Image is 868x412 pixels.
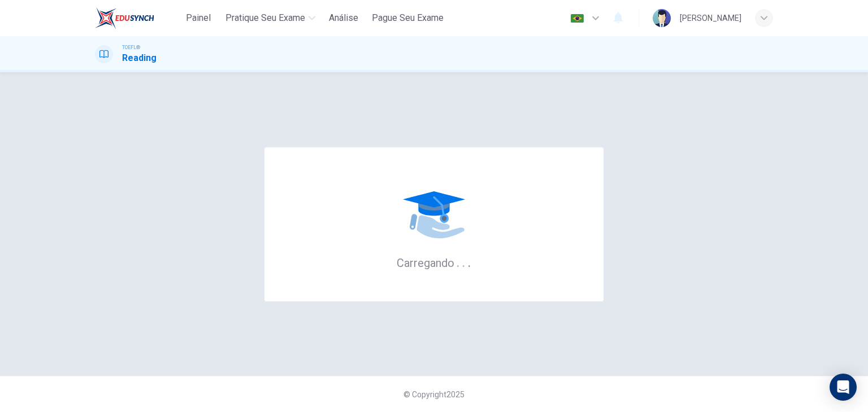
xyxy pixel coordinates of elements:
[570,14,584,23] img: pt
[324,8,363,28] button: Análise
[680,11,741,25] div: [PERSON_NAME]
[372,11,444,25] span: Pague Seu Exame
[95,7,154,29] img: EduSynch logo
[122,43,140,51] span: TOEFL®
[456,252,460,271] h6: .
[830,374,857,401] div: Open Intercom Messenger
[467,252,471,271] h6: .
[403,390,465,399] span: © Copyright 2025
[122,51,157,65] h1: Reading
[462,252,466,271] h6: .
[653,9,671,27] img: Profile picture
[95,7,180,29] a: EduSynch logo
[367,8,448,28] button: Pague Seu Exame
[180,8,216,28] button: Painel
[221,8,320,28] button: Pratique seu exame
[186,11,211,25] span: Painel
[397,255,471,270] h6: Carregando
[329,11,358,25] span: Análise
[225,11,305,25] span: Pratique seu exame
